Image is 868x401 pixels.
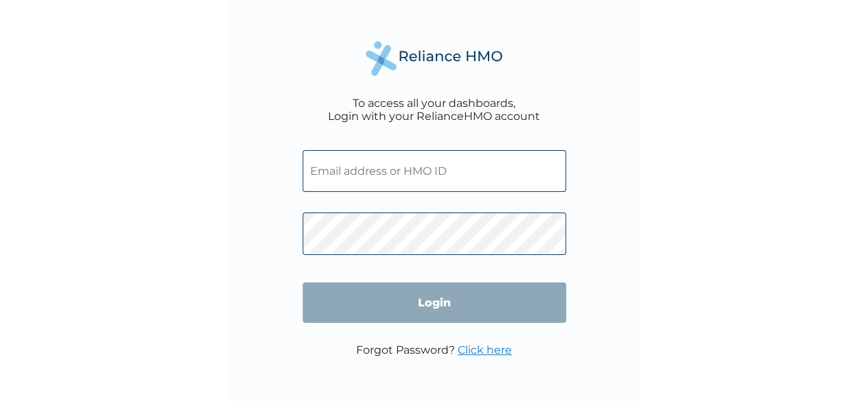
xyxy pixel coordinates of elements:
[458,343,512,356] a: Click here
[303,150,566,192] input: Email address or HMO ID
[328,97,540,123] div: To access all your dashboards, Login with your RelianceHMO account
[366,41,503,76] img: Reliance Health's Logo
[356,343,512,356] p: Forgot Password?
[303,282,566,323] input: Login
